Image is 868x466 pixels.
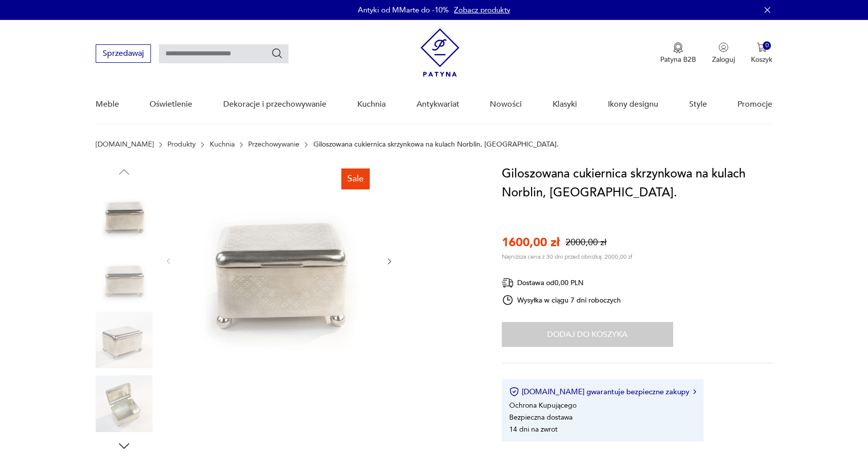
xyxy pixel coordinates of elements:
img: Zdjęcie produktu Giloszowana cukiernica skrzynkowa na kulach Norblin, Warszawa. [96,375,152,432]
a: Nowości [490,85,522,124]
a: Przechowywanie [248,141,299,149]
p: Zaloguj [712,55,735,64]
a: Zobacz produkty [454,5,510,15]
li: Bezpieczna dostawa [509,413,573,422]
div: Sale [341,168,370,189]
h1: Giloszowana cukiernica skrzynkowa na kulach Norblin, [GEOGRAPHIC_DATA]. [502,164,773,202]
p: Giloszowana cukiernica skrzynkowa na kulach Norblin, [GEOGRAPHIC_DATA]. [313,141,559,149]
button: [DOMAIN_NAME] gwarantuje bezpieczne zakupy [509,387,696,397]
a: [DOMAIN_NAME] [96,141,154,149]
p: Koszyk [751,55,772,64]
a: Meble [96,85,119,124]
p: Najniższa cena z 30 dni przed obniżką: 2000,00 zł [502,253,632,261]
a: Produkty [167,141,196,149]
a: Klasyki [553,85,577,124]
button: Szukaj [271,47,283,59]
div: Dostawa od 0,00 PLN [502,277,621,289]
button: 0Koszyk [751,42,772,64]
a: Oświetlenie [149,85,192,124]
img: Ikona koszyka [757,42,767,52]
li: 14 dni na zwrot [509,425,558,434]
img: Ikona certyfikatu [509,387,519,397]
p: Antyki od MMarte do -10% [358,5,449,15]
img: Zdjęcie produktu Giloszowana cukiernica skrzynkowa na kulach Norblin, Warszawa. [96,311,152,368]
a: Kuchnia [357,85,386,124]
a: Kuchnia [210,141,235,149]
img: Ikona medalu [673,42,683,53]
img: Patyna - sklep z meblami i dekoracjami vintage [421,28,459,77]
a: Style [689,85,707,124]
a: Ikony designu [608,85,658,124]
a: Sprzedawaj [96,51,151,58]
a: Antykwariat [417,85,459,124]
a: Dekoracje i przechowywanie [223,85,326,124]
a: Ikona medaluPatyna B2B [660,42,696,64]
img: Ikona dostawy [502,277,514,289]
div: 0 [763,41,771,50]
button: Sprzedawaj [96,44,151,63]
div: Wysyłka w ciągu 7 dni roboczych [502,294,621,306]
img: Ikona strzałki w prawo [693,389,696,394]
p: Patyna B2B [660,55,696,64]
img: Zdjęcie produktu Giloszowana cukiernica skrzynkowa na kulach Norblin, Warszawa. [96,184,152,241]
img: Zdjęcie produktu Giloszowana cukiernica skrzynkowa na kulach Norblin, Warszawa. [182,164,375,357]
li: Ochrona Kupującego [509,401,577,410]
a: Promocje [737,85,772,124]
button: Patyna B2B [660,42,696,64]
img: Zdjęcie produktu Giloszowana cukiernica skrzynkowa na kulach Norblin, Warszawa. [96,248,152,305]
img: Ikonka użytkownika [719,42,728,52]
p: 2000,00 zł [566,236,606,249]
p: 1600,00 zł [502,234,560,251]
button: Zaloguj [712,42,735,64]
